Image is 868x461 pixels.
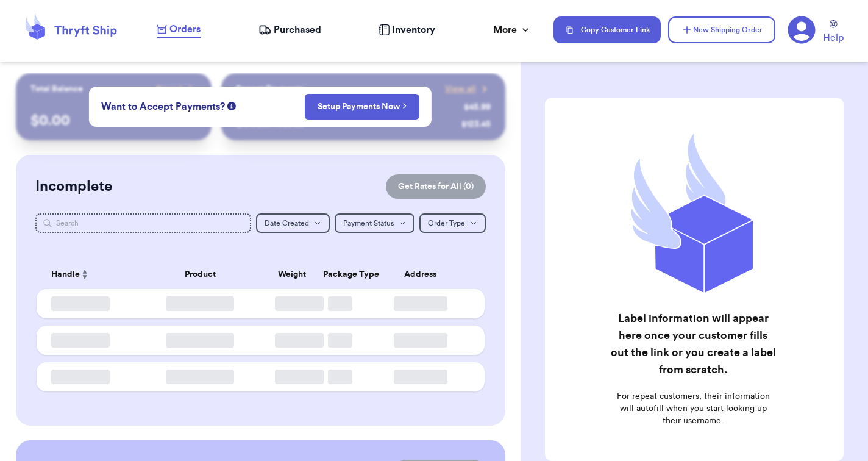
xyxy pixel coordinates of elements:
th: Product [133,260,268,289]
div: More [493,23,532,37]
th: Package Type [316,260,364,289]
h2: Incomplete [35,177,112,196]
a: Setup Payments Now [318,101,407,113]
p: Total Balance [30,83,83,95]
button: Setup Payments Now [305,94,420,120]
p: Recent Payments [236,83,304,95]
span: Orders [169,22,201,37]
a: Inventory [379,23,435,37]
h2: Label information will appear here once your customer fills out the link or you create a label fr... [610,310,776,378]
span: Inventory [392,23,435,37]
span: Want to Accept Payments? [101,99,225,114]
button: Get Rates for All (0) [386,174,486,199]
span: Handle [51,268,80,281]
p: For repeat customers, their information will autofill when you start looking up their username. [610,390,776,427]
button: New Shipping Order [668,16,775,43]
p: $ 0.00 [30,111,197,130]
div: $ 45.99 [464,101,491,113]
span: Help [823,30,844,45]
button: Payment Status [335,213,414,233]
span: View all [445,83,476,95]
a: View all [445,83,491,95]
a: Orders [157,22,201,38]
span: Payment Status [343,220,394,227]
button: Order Type [419,213,486,233]
input: Search [35,213,251,233]
a: Payout [156,83,197,95]
span: Date Created [265,220,309,227]
button: Copy Customer Link [553,16,661,43]
span: Order Type [428,220,465,227]
span: Payout [156,83,182,95]
span: Purchased [274,23,321,37]
th: Address [364,260,485,289]
div: $ 123.45 [461,118,491,130]
button: Sort ascending [80,267,90,282]
th: Weight [268,260,316,289]
a: Help [823,20,844,45]
button: Date Created [256,213,330,233]
a: Purchased [258,23,321,37]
